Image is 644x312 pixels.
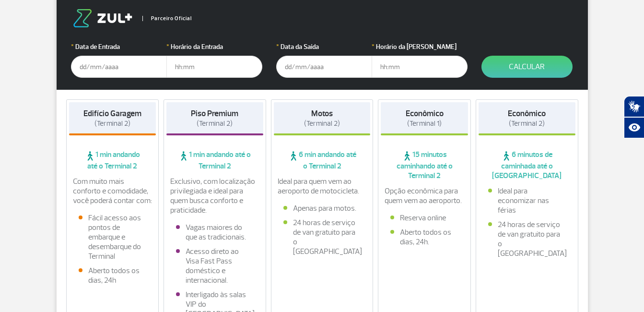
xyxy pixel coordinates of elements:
[71,9,134,27] img: logo-zul.png
[304,119,340,128] span: (Terminal 2)
[406,108,444,119] strong: Econômico
[508,108,546,119] strong: Econômico
[283,218,361,256] li: 24 horas de serviço de van gratuito para o [GEOGRAPHIC_DATA]
[372,56,468,78] input: hh:mm
[176,247,254,285] li: Acesso direto ao Visa Fast Pass doméstico e internacional.
[372,42,468,52] label: Horário da [PERSON_NAME]
[166,42,262,52] label: Horário da Entrada
[283,204,361,213] li: Apenas para motos.
[166,56,262,78] input: hh:mm
[142,16,192,21] span: Parceiro Oficial
[94,119,130,128] span: (Terminal 2)
[274,150,371,171] span: 6 min andando até o Terminal 2
[385,186,464,205] p: Opção econômica para quem vem ao aeroporto.
[83,108,141,119] strong: Edifício Garagem
[170,177,259,215] p: Exclusivo, com localização privilegiada e ideal para quem busca conforto e praticidade.
[69,150,156,171] span: 1 min andando até o Terminal 2
[390,228,458,247] li: Aberto todos os dias, 24h.
[624,96,644,117] button: Abrir tradutor de língua de sinais.
[79,266,147,285] li: Aberto todos os dias, 24h
[624,117,644,138] button: Abrir recursos assistivos.
[311,108,333,119] strong: Motos
[509,119,545,128] span: (Terminal 2)
[191,108,238,119] strong: Piso Premium
[71,56,167,78] input: dd/mm/aaaa
[276,42,372,52] label: Data da Saída
[390,213,458,223] li: Reserva online
[73,177,152,205] p: Com muito mais conforto e comodidade, você poderá contar com:
[488,220,566,258] li: 24 horas de serviço de van gratuito para o [GEOGRAPHIC_DATA]
[479,150,575,180] span: 6 minutos de caminhada até o [GEOGRAPHIC_DATA]
[176,223,254,242] li: Vagas maiores do que as tradicionais.
[166,150,263,171] span: 1 min andando até o Terminal 2
[71,42,167,52] label: Data de Entrada
[197,119,233,128] span: (Terminal 2)
[488,186,566,215] li: Ideal para economizar nas férias
[278,177,367,196] p: Ideal para quem vem ao aeroporto de motocicleta.
[381,150,468,180] span: 15 minutos caminhando até o Terminal 2
[624,96,644,138] div: Plugin de acessibilidade da Hand Talk.
[407,119,442,128] span: (Terminal 1)
[276,56,372,78] input: dd/mm/aaaa
[79,213,147,261] li: Fácil acesso aos pontos de embarque e desembarque do Terminal
[481,56,573,78] button: Calcular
